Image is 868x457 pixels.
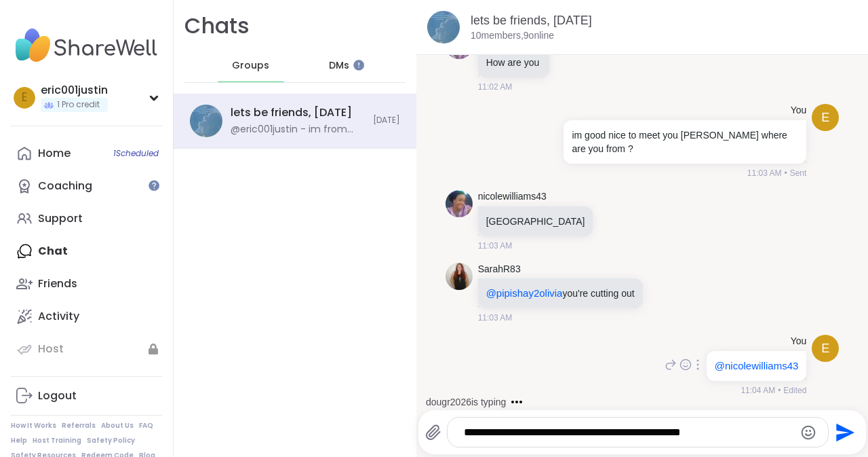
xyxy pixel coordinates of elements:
iframe: Spotlight [149,180,159,191]
span: Sent [790,167,807,179]
span: e [821,109,829,127]
span: DMs [329,59,349,73]
span: 1 Scheduled [113,148,159,159]
a: FAQ [139,421,153,431]
p: 10 members, 9 online [471,29,554,43]
span: e [821,340,829,358]
span: • [778,384,781,397]
a: Home1Scheduled [11,137,162,170]
span: 11:02 AM [478,81,513,93]
img: lets be friends, Sep 13 [190,105,222,137]
div: @eric001justin - im from [GEOGRAPHIC_DATA] and i am new to this site do you mind if we can text ? [231,123,365,136]
a: Coaching [11,170,162,202]
a: Help [11,436,27,445]
img: ShareWell Nav Logo [11,22,162,69]
textarea: Type your message [464,426,789,439]
span: 11:03 AM [478,240,513,252]
span: Edited [783,384,806,397]
a: SarahR83 [478,263,521,276]
span: e [22,89,27,107]
p: im good nice to meet you [PERSON_NAME] where are you from ? [572,128,798,156]
span: @nicolewilliams43 [715,360,799,371]
div: Support [38,211,83,226]
div: eric001justin [41,83,108,98]
h4: You [791,335,807,348]
img: lets be friends, Sep 13 [427,11,460,43]
p: How are you [486,56,541,69]
span: 11:04 AM [741,384,775,397]
a: How It Works [11,421,56,431]
div: Friends [38,276,77,291]
div: lets be friends, [DATE] [231,105,352,120]
a: Host Training [33,436,81,445]
p: you're cutting out [486,287,635,300]
span: [DATE] [373,115,400,126]
a: lets be friends, [DATE] [471,14,592,27]
a: nicolewilliams43 [478,190,547,204]
button: Send [829,417,859,447]
a: Referrals [62,421,96,431]
div: Host [38,342,64,357]
div: Coaching [38,179,92,194]
a: Friends [11,268,162,300]
a: Logout [11,380,162,412]
iframe: Spotlight [353,60,364,71]
a: Activity [11,300,162,333]
span: • [784,167,787,179]
h1: Chats [184,11,250,41]
span: @pipishay2olivia [486,287,563,299]
p: [GEOGRAPHIC_DATA] [486,215,585,228]
a: About Us [101,421,134,431]
a: Support [11,202,162,235]
a: Safety Policy [87,436,135,445]
span: 11:03 AM [747,167,782,179]
span: 11:03 AM [478,312,513,324]
div: Logout [38,388,77,403]
span: 1 Pro credit [57,99,100,111]
img: https://sharewell-space-live.sfo3.digitaloceanspaces.com/user-generated/ad949235-6f32-41e6-8b9f-9... [446,263,473,290]
h4: You [791,104,807,117]
div: Home [38,146,71,161]
span: Groups [232,59,269,73]
img: https://sharewell-space-live.sfo3.digitaloceanspaces.com/user-generated/3403c148-dfcf-4217-9166-8... [446,190,473,217]
div: Activity [38,309,79,324]
a: Host [11,333,162,365]
button: Emoji picker [800,424,816,441]
div: dougr2026 is typing [426,395,506,409]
